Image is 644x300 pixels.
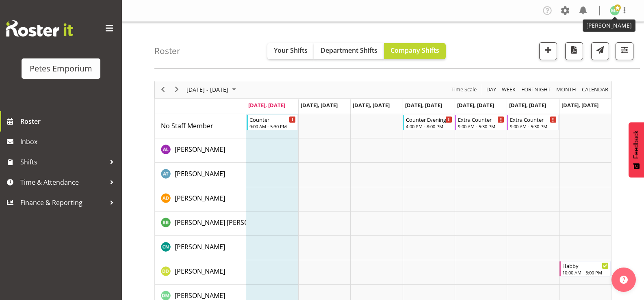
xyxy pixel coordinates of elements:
[620,276,628,284] img: help-xxl-2.png
[175,194,225,203] span: [PERSON_NAME]
[155,236,246,260] td: Christine Neville resource
[175,145,225,154] span: [PERSON_NAME]
[510,123,556,129] div: 9:00 AM - 5:30 PM
[247,115,298,130] div: No Staff Member"s event - Counter Begin From Monday, August 11, 2025 at 9:00:00 AM GMT+12:00 Ends...
[562,269,609,276] div: 10:00 AM - 5:00 PM
[175,218,277,227] a: [PERSON_NAME] [PERSON_NAME]
[156,81,170,98] div: previous period
[458,123,504,129] div: 9:00 AM - 5:30 PM
[353,101,390,109] span: [DATE], [DATE]
[20,176,106,188] span: Time & Attendance
[155,212,246,236] td: Beena Beena resource
[555,84,578,95] button: Timeline Month
[510,115,556,123] div: Extra Counter
[555,84,577,95] span: Month
[171,84,182,95] button: Next
[451,84,477,95] span: Time Scale
[406,115,452,123] div: Counter Evening
[591,42,609,60] button: Send a list of all shifts for the selected filtered period to all rostered employees.
[301,101,338,109] span: [DATE], [DATE]
[507,115,558,130] div: No Staff Member"s event - Extra Counter Begin From Saturday, August 16, 2025 at 9:00:00 AM GMT+12...
[155,163,246,187] td: Alex-Micheal Taniwha resource
[20,115,118,127] span: Roster
[185,84,240,95] button: August 2025
[559,261,611,276] div: Danielle Donselaar"s event - Habby Begin From Sunday, August 17, 2025 at 10:00:00 AM GMT+12:00 En...
[509,101,546,109] span: [DATE], [DATE]
[520,84,551,95] span: Fortnight
[6,20,73,37] img: Rosterit website logo
[20,196,106,209] span: Finance & Reporting
[406,123,452,129] div: 4:00 PM - 8:00 PM
[20,136,118,148] span: Inbox
[175,169,225,179] a: [PERSON_NAME]
[458,115,504,123] div: Extra Counter
[175,193,225,203] a: [PERSON_NAME]
[405,101,442,109] span: [DATE], [DATE]
[390,46,439,55] span: Company Shifts
[629,122,644,177] button: Feedback - Show survey
[562,261,609,270] div: Habby
[274,46,308,55] span: Your Shifts
[610,6,620,15] img: melanie-richardson713.jpg
[175,218,277,227] span: [PERSON_NAME] [PERSON_NAME]
[175,267,225,276] span: [PERSON_NAME]
[616,42,633,60] button: Filter Shifts
[314,43,384,59] button: Department Shifts
[249,115,296,123] div: Counter
[184,81,241,98] div: August 11 - 17, 2025
[485,84,498,95] button: Timeline Day
[30,63,92,75] div: Petes Emporium
[457,101,494,109] span: [DATE], [DATE]
[581,84,609,95] span: calendar
[450,84,478,95] button: Time Scale
[20,156,106,168] span: Shifts
[170,81,184,98] div: next period
[154,46,180,56] h4: Roster
[175,291,225,300] span: [PERSON_NAME]
[501,84,517,95] button: Timeline Week
[161,121,213,131] a: No Staff Member
[267,43,314,59] button: Your Shifts
[455,115,506,130] div: No Staff Member"s event - Extra Counter Begin From Friday, August 15, 2025 at 9:00:00 AM GMT+12:0...
[155,138,246,163] td: Abigail Lane resource
[249,123,296,129] div: 9:00 AM - 5:30 PM
[158,84,169,95] button: Previous
[565,42,583,60] button: Download a PDF of the roster according to the set date range.
[155,114,246,138] td: No Staff Member resource
[581,84,610,95] button: Month
[403,115,454,130] div: No Staff Member"s event - Counter Evening Begin From Thursday, August 14, 2025 at 4:00:00 PM GMT+...
[486,84,497,95] span: Day
[155,260,246,285] td: Danielle Donselaar resource
[155,187,246,212] td: Amelia Denz resource
[175,169,225,178] span: [PERSON_NAME]
[520,84,552,95] button: Fortnight
[175,242,225,252] a: [PERSON_NAME]
[248,101,285,109] span: [DATE], [DATE]
[186,84,229,95] span: [DATE] - [DATE]
[175,145,225,154] a: [PERSON_NAME]
[501,84,516,95] span: Week
[175,266,225,276] a: [PERSON_NAME]
[384,43,446,59] button: Company Shifts
[633,130,640,159] span: Feedback
[562,101,598,109] span: [DATE], [DATE]
[539,42,557,60] button: Add a new shift
[321,46,377,55] span: Department Shifts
